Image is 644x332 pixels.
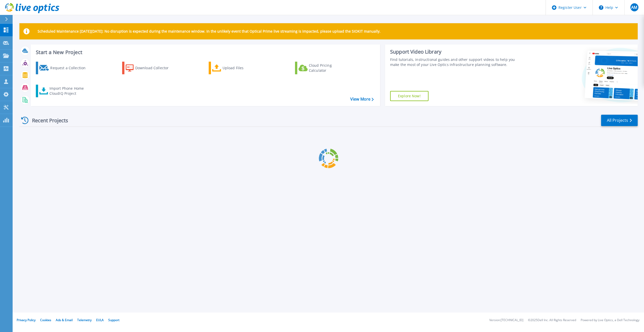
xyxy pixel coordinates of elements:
div: Import Phone Home CloudIQ Project [49,86,89,96]
a: Telemetry [77,318,92,322]
a: EULA [96,318,104,322]
a: Cloud Pricing Calculator [295,62,351,74]
li: © 2025 Dell Inc. All Rights Reserved [528,319,576,322]
div: Recent Projects [19,114,75,127]
a: Ads & Email [56,318,73,322]
span: AM [631,5,637,9]
div: Find tutorials, instructional guides and other support videos to help you make the most of your L... [390,57,521,67]
a: All Projects [601,115,638,126]
a: View More [350,97,374,102]
a: Request a Collection [36,62,92,74]
a: Explore Now! [390,91,428,101]
div: Request a Collection [50,63,91,73]
a: Support [108,318,119,322]
a: Cookies [40,318,51,322]
li: Powered by Live Optics, a Dell Technology [581,319,639,322]
div: Download Collector [135,63,176,73]
a: Privacy Policy [17,318,36,322]
a: Download Collector [122,62,178,74]
div: Upload Files [223,63,263,73]
li: Version: [TECHNICAL_ID] [489,319,523,322]
h3: Start a New Project [36,50,373,55]
div: Support Video Library [390,49,521,55]
a: Upload Files [209,62,265,74]
p: Scheduled Maintenance [DATE][DATE]: No disruption is expected during the maintenance window. In t... [38,29,381,33]
div: Cloud Pricing Calculator [309,63,349,73]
